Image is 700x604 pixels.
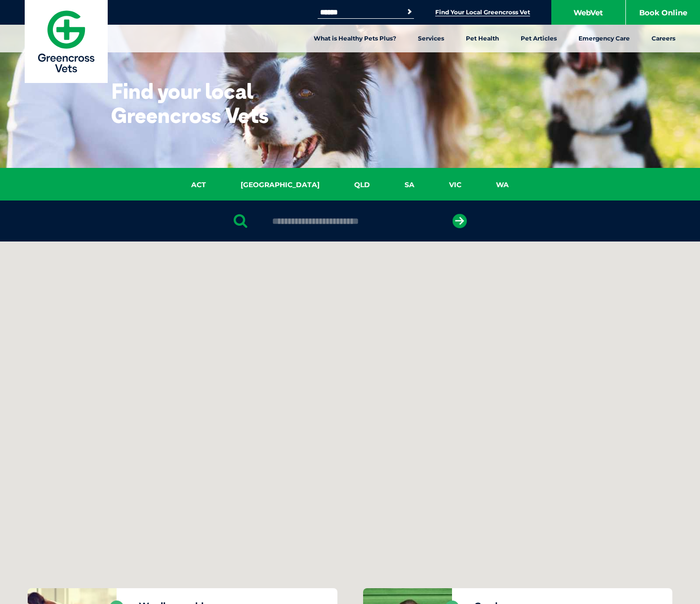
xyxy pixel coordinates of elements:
[387,179,432,191] a: SA
[479,179,526,191] a: WA
[223,179,337,191] a: [GEOGRAPHIC_DATA]
[337,179,387,191] a: QLD
[407,25,455,52] a: Services
[510,25,568,52] a: Pet Articles
[568,25,641,52] a: Emergency Care
[432,179,479,191] a: VIC
[111,79,306,127] h1: Find your local Greencross Vets
[174,179,223,191] a: ACT
[455,25,510,52] a: Pet Health
[405,7,414,17] button: Search
[435,8,530,16] a: Find Your Local Greencross Vet
[303,25,407,52] a: What is Healthy Pets Plus?
[641,25,686,52] a: Careers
